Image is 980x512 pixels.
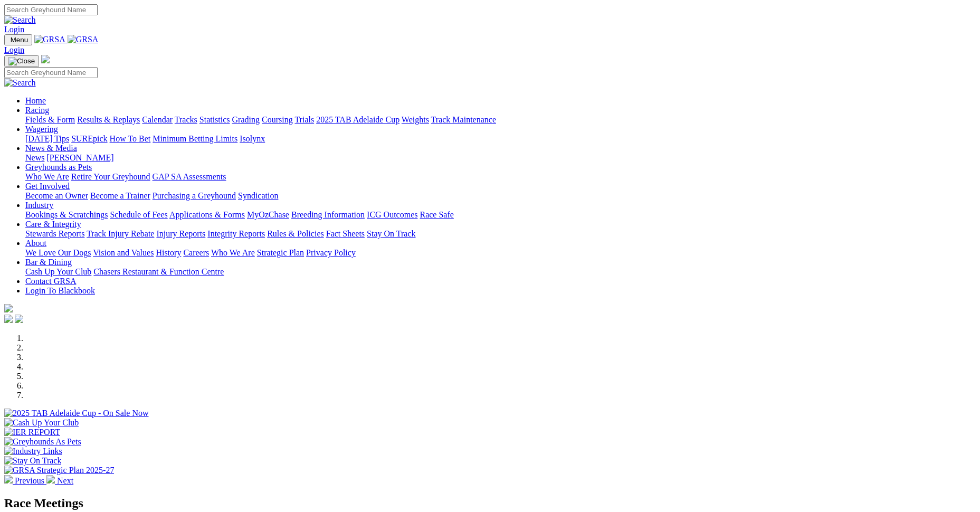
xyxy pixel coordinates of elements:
[8,57,35,65] img: Close
[110,134,151,143] a: How To Bet
[34,35,65,44] img: GRSA
[71,134,107,143] a: SUREpick
[402,115,429,124] a: Weights
[316,115,399,124] a: 2025 TAB Adelaide Cup
[156,229,205,238] a: Injury Reports
[25,286,95,295] a: Login To Blackbook
[4,447,62,456] img: Industry Links
[46,476,73,485] a: Next
[25,210,976,220] div: Industry
[25,229,84,238] a: Stewards Reports
[4,67,98,78] input: Search
[25,182,70,191] a: Get Involved
[4,456,61,466] img: Stay On Track
[25,248,976,258] div: About
[153,191,236,200] a: Purchasing a Greyhound
[306,248,356,257] a: Privacy Policy
[11,36,28,44] span: Menu
[25,277,76,286] a: Contact GRSA
[25,115,976,125] div: Racing
[46,153,113,162] a: [PERSON_NAME]
[25,172,69,181] a: Who We Are
[4,437,81,447] img: Greyhounds As Pets
[25,134,976,144] div: Wagering
[25,134,69,143] a: [DATE] Tips
[25,248,91,257] a: We Love Our Dogs
[87,229,154,238] a: Track Injury Rebate
[257,248,304,257] a: Strategic Plan
[15,476,44,485] span: Previous
[93,267,224,276] a: Chasers Restaurant & Function Centre
[294,115,314,124] a: Trials
[25,239,46,248] a: About
[25,172,976,182] div: Greyhounds as Pets
[25,153,976,163] div: News & Media
[71,172,150,181] a: Retire Your Greyhound
[4,78,36,88] img: Search
[169,210,245,219] a: Applications & Forms
[25,267,976,277] div: Bar & Dining
[25,115,75,124] a: Fields & Form
[238,191,278,200] a: Syndication
[4,418,79,428] img: Cash Up Your Club
[4,55,39,67] button: Toggle navigation
[326,229,365,238] a: Fact Sheets
[25,229,976,239] div: Care & Integrity
[262,115,293,124] a: Coursing
[4,45,24,54] a: Login
[4,475,13,483] img: chevron-left-pager-white.svg
[207,229,265,238] a: Integrity Reports
[240,134,265,143] a: Isolynx
[25,153,44,162] a: News
[4,466,114,475] img: GRSA Strategic Plan 2025-27
[25,191,976,201] div: Get Involved
[142,115,173,124] a: Calendar
[57,476,73,485] span: Next
[41,55,50,63] img: logo-grsa-white.png
[4,315,13,323] img: facebook.svg
[156,248,181,257] a: History
[25,191,88,200] a: Become an Owner
[15,315,23,323] img: twitter.svg
[367,229,415,238] a: Stay On Track
[25,267,91,276] a: Cash Up Your Club
[183,248,209,257] a: Careers
[25,96,46,105] a: Home
[175,115,197,124] a: Tracks
[4,4,98,15] input: Search
[247,210,289,219] a: MyOzChase
[4,428,60,437] img: IER REPORT
[4,409,149,418] img: 2025 TAB Adelaide Cup - On Sale Now
[4,15,36,25] img: Search
[25,163,92,172] a: Greyhounds as Pets
[4,25,24,34] a: Login
[25,144,77,153] a: News & Media
[93,248,154,257] a: Vision and Values
[25,258,72,267] a: Bar & Dining
[267,229,324,238] a: Rules & Policies
[77,115,140,124] a: Results & Replays
[431,115,496,124] a: Track Maintenance
[420,210,453,219] a: Race Safe
[4,304,13,312] img: logo-grsa-white.png
[25,220,81,229] a: Care & Integrity
[4,496,976,510] h2: Race Meetings
[153,134,237,143] a: Minimum Betting Limits
[46,475,55,483] img: chevron-right-pager-white.svg
[68,35,99,44] img: GRSA
[291,210,365,219] a: Breeding Information
[25,201,53,210] a: Industry
[232,115,260,124] a: Grading
[4,34,32,45] button: Toggle navigation
[25,125,58,134] a: Wagering
[25,210,108,219] a: Bookings & Scratchings
[199,115,230,124] a: Statistics
[25,106,49,115] a: Racing
[211,248,255,257] a: Who We Are
[153,172,226,181] a: GAP SA Assessments
[367,210,417,219] a: ICG Outcomes
[4,476,46,485] a: Previous
[90,191,150,200] a: Become a Trainer
[110,210,167,219] a: Schedule of Fees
